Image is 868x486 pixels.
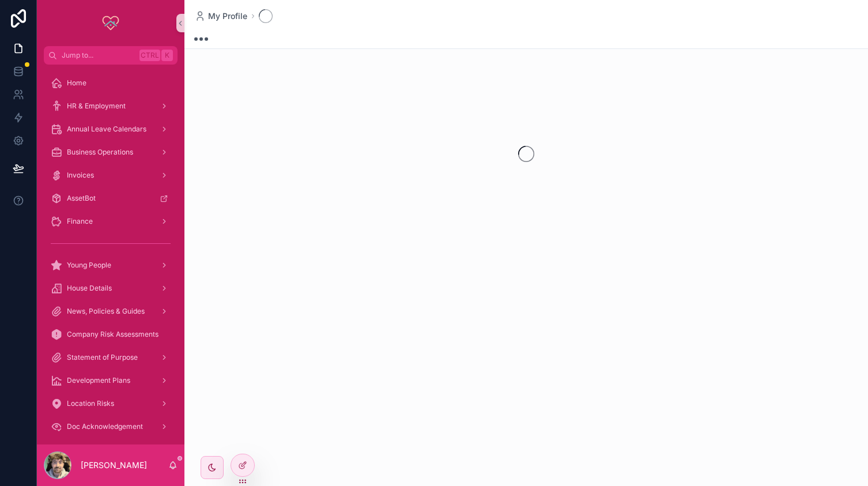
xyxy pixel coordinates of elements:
[67,261,111,270] span: Young People
[44,347,178,368] a: Statement of Purpose
[67,422,143,431] span: Doc Acknowledgement
[37,65,184,444] div: scrollable content
[67,148,133,157] span: Business Operations
[44,188,178,209] a: AssetBot
[44,73,178,93] a: Home
[44,46,178,65] button: Jump to...CtrlK
[44,370,178,391] a: Development Plans
[44,255,178,276] a: Young People
[44,393,178,414] a: Location Risks
[67,194,96,203] span: AssetBot
[44,119,178,140] a: Annual Leave Calendars
[44,142,178,163] a: Business Operations
[67,78,86,88] span: Home
[44,301,178,322] a: News, Policies & Guides
[67,376,130,385] span: Development Plans
[67,284,112,293] span: House Details
[44,324,178,345] a: Company Risk Assessments
[194,10,247,22] a: My Profile
[81,459,147,471] p: [PERSON_NAME]
[62,51,135,60] span: Jump to...
[44,211,178,232] a: Finance
[44,416,178,437] a: Doc Acknowledgement
[44,278,178,299] a: House Details
[44,96,178,116] a: HR & Employment
[67,101,126,111] span: HR & Employment
[67,171,94,180] span: Invoices
[67,217,93,226] span: Finance
[67,307,145,316] span: News, Policies & Guides
[44,165,178,186] a: Invoices
[67,125,146,134] span: Annual Leave Calendars
[101,14,120,32] img: App logo
[163,51,172,60] span: K
[67,353,138,362] span: Statement of Purpose
[67,399,114,408] span: Location Risks
[139,50,160,61] span: Ctrl
[208,10,247,22] span: My Profile
[67,330,158,339] span: Company Risk Assessments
